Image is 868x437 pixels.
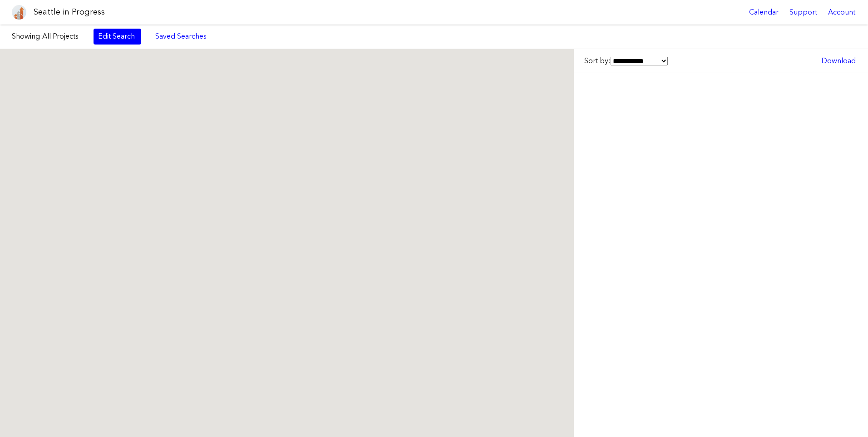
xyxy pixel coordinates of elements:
[12,31,84,41] label: Showing:
[611,57,668,65] select: Sort by:
[12,5,26,20] img: favicon-96x96.png
[817,53,860,69] a: Download
[584,56,668,66] label: Sort by:
[34,6,105,18] h1: Seattle in Progress
[150,29,212,44] a: Saved Searches
[42,32,79,40] span: All Projects
[94,29,141,44] a: Edit Search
